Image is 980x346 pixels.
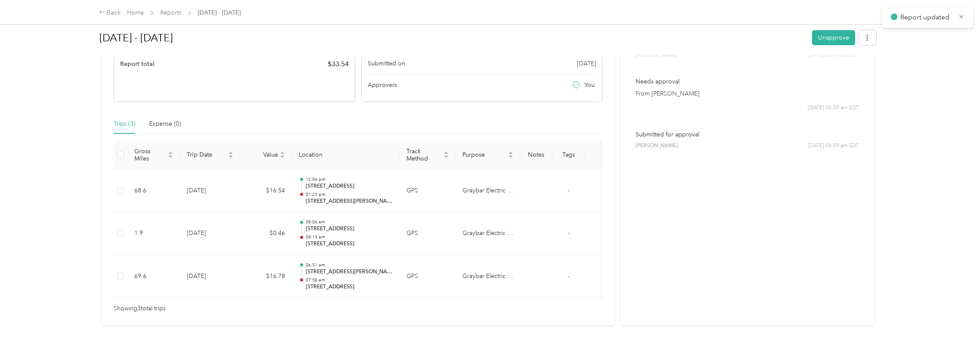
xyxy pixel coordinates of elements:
[443,150,449,155] span: caret-up
[636,130,859,139] p: Submitted for approval
[228,150,233,155] span: caret-up
[127,170,180,213] td: 68.6
[240,141,292,170] th: Value
[240,255,292,298] td: $16.78
[568,229,569,237] span: -
[636,89,859,98] p: From [PERSON_NAME]
[400,141,456,170] th: Track Method
[149,119,181,129] div: Expense (0)
[456,255,520,298] td: Graybar Electric Company, Inc
[584,80,595,90] span: You
[400,170,456,213] td: GPS
[636,142,678,150] span: [PERSON_NAME]
[168,154,173,159] span: caret-down
[120,59,155,68] span: Report total
[187,151,226,158] span: Trip Date
[114,304,166,313] span: Showing 3 total trips
[306,198,393,205] p: [STREET_ADDRESS][PERSON_NAME]
[406,148,442,162] span: Track Method
[127,9,144,16] a: Home
[127,141,180,170] th: Gross Miles
[568,187,569,194] span: -
[368,59,405,68] span: Submitted on
[306,240,393,248] p: [STREET_ADDRESS]
[400,255,456,298] td: GPS
[568,272,569,280] span: -
[228,154,233,159] span: caret-down
[306,234,393,240] p: 08:13 am
[247,151,278,158] span: Value
[306,219,393,225] p: 08:06 am
[180,141,240,170] th: Trip Date
[306,283,393,291] p: [STREET_ADDRESS]
[306,225,393,233] p: [STREET_ADDRESS]
[552,141,585,170] th: Tags
[306,192,393,198] p: 01:23 pm
[520,141,552,170] th: Notes
[127,212,180,255] td: 1.9
[160,9,181,16] a: Reports
[306,268,393,276] p: [STREET_ADDRESS][PERSON_NAME]
[168,150,173,155] span: caret-up
[280,154,285,159] span: caret-down
[636,77,859,86] p: Needs approval
[99,8,121,18] div: Back
[808,104,859,112] span: [DATE] 06:59 am EDT
[577,59,596,68] span: [DATE]
[240,212,292,255] td: $0.46
[180,255,240,298] td: [DATE]
[114,119,135,129] div: Trips (3)
[368,80,397,90] span: Approvers
[306,277,393,283] p: 07:58 am
[508,154,513,159] span: caret-down
[456,212,520,255] td: Graybar Electric Company, Inc
[306,262,393,268] p: 06:51 am
[462,151,506,158] span: Purpose
[456,141,520,170] th: Purpose
[328,59,349,69] span: $ 33.54
[812,30,855,45] button: Unapprove
[900,12,952,23] p: Report updated
[456,170,520,213] td: Graybar Electric Company, Inc
[306,182,393,190] p: [STREET_ADDRESS]
[99,28,806,48] h1: Sep 1 - 30, 2025
[180,170,240,213] td: [DATE]
[134,148,166,162] span: Gross Miles
[808,142,859,150] span: [DATE] 06:59 am EDT
[443,154,449,159] span: caret-down
[932,298,980,346] iframe: Everlance-gr Chat Button Frame
[240,170,292,213] td: $16.54
[127,255,180,298] td: 69.6
[292,141,400,170] th: Location
[400,212,456,255] td: GPS
[306,176,393,182] p: 12:06 pm
[180,212,240,255] td: [DATE]
[280,150,285,155] span: caret-up
[508,150,513,155] span: caret-up
[198,8,241,17] span: [DATE] - [DATE]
